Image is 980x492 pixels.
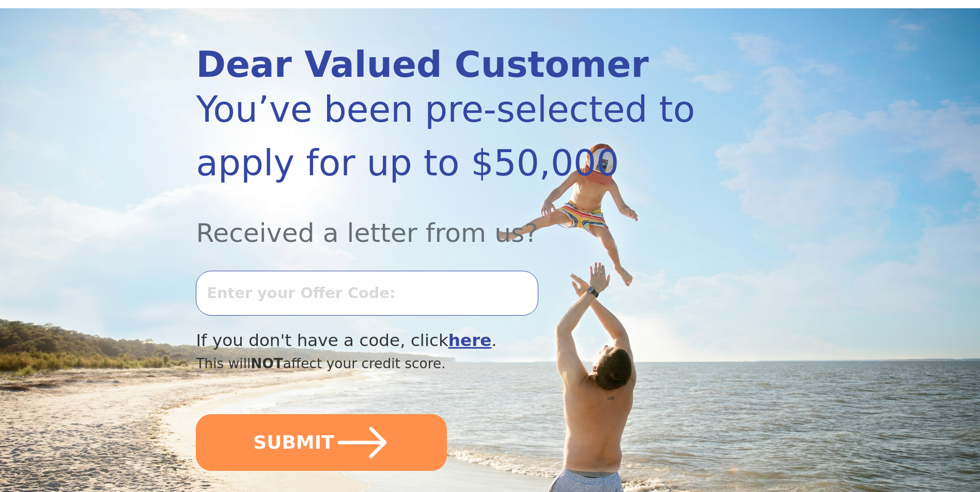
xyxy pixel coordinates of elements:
[251,355,283,371] span: NOT
[196,83,695,190] div: You’ve been pre-selected to apply for up to $50,000
[196,353,695,374] div: This will affect your credit score.
[448,331,492,350] a: here
[196,271,538,315] input: Enter your Offer Code:
[196,414,447,471] button: SUBMIT
[196,328,695,353] div: If you don't have a code, click .
[196,47,695,83] div: Dear Valued Customer
[196,190,695,252] div: Received a letter from us?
